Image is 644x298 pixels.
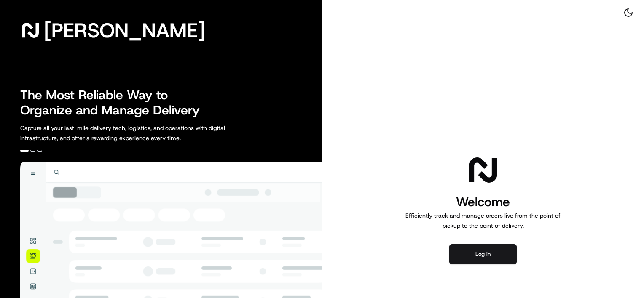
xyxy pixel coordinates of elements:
[402,210,564,231] p: Efficiently track and manage orders live from the point of pickup to the point of delivery.
[20,88,209,118] h2: The Most Reliable Way to Organize and Manage Delivery
[20,123,263,143] p: Capture all your last-mile delivery tech, logistics, and operations with digital infrastructure, ...
[44,22,205,39] span: [PERSON_NAME]
[402,194,564,210] h1: Welcome
[449,244,517,264] button: Log in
